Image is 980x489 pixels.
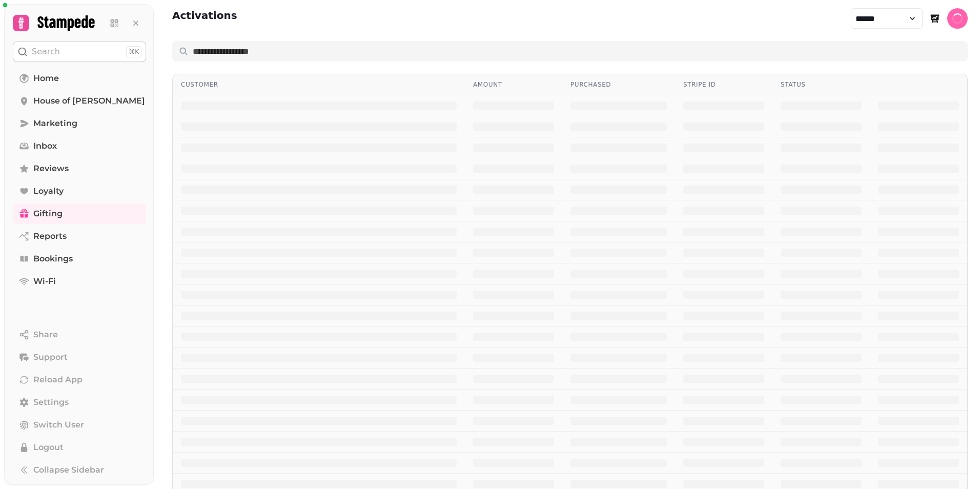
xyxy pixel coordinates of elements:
[13,226,146,247] a: Reports
[13,181,146,201] a: Loyalty
[33,396,69,409] span: Settings
[33,441,64,454] span: Logout
[33,329,58,341] span: Share
[33,117,77,130] span: Marketing
[33,95,145,107] span: House of [PERSON_NAME]
[33,162,69,175] span: Reviews
[13,42,146,62] button: Search⌘K
[570,80,667,89] div: Purchased
[181,80,457,89] div: Customer
[172,8,237,29] h2: Activations
[13,113,146,134] a: Marketing
[126,46,141,57] div: ⌘K
[33,208,63,220] span: Gifting
[683,80,764,89] div: Stripe ID
[13,347,146,368] button: Support
[13,437,146,458] button: Logout
[13,460,146,480] button: Collapse Sidebar
[13,136,146,156] a: Inbox
[33,72,59,85] span: Home
[13,91,146,111] a: House of [PERSON_NAME]
[13,249,146,269] a: Bookings
[13,324,146,345] button: Share
[33,351,68,363] span: Support
[473,80,554,89] div: Amount
[33,419,84,431] span: Switch User
[13,392,146,413] a: Settings
[33,374,83,386] span: Reload App
[781,80,862,89] div: Status
[32,46,60,58] p: Search
[13,271,146,292] a: Wi-Fi
[33,140,57,152] span: Inbox
[33,275,56,288] span: Wi-Fi
[13,370,146,390] button: Reload App
[13,68,146,89] a: Home
[13,203,146,224] a: Gifting
[33,253,73,265] span: Bookings
[13,158,146,179] a: Reviews
[33,464,104,476] span: Collapse Sidebar
[33,230,67,242] span: Reports
[33,185,64,197] span: Loyalty
[13,415,146,435] button: Switch User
